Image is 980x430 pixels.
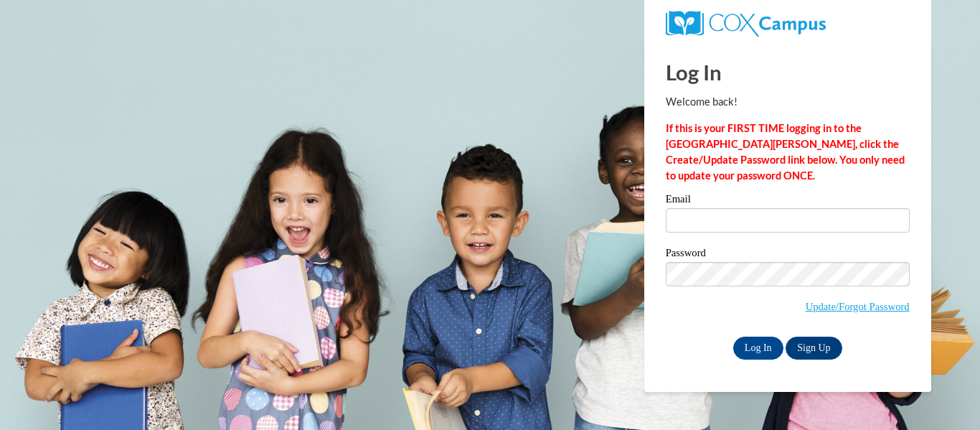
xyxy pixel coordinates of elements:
[666,122,905,182] strong: If this is your FIRST TIME logging in to the [GEOGRAPHIC_DATA][PERSON_NAME], click the Create/Upd...
[786,337,842,360] a: Sign Up
[666,11,826,37] img: COX Campus
[666,194,910,208] label: Email
[806,301,910,312] a: Update/Forgot Password
[666,57,910,87] h1: Log In
[733,337,783,360] input: Log In
[666,248,910,262] label: Password
[666,94,910,110] p: Welcome back!
[666,17,826,29] a: COX Campus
